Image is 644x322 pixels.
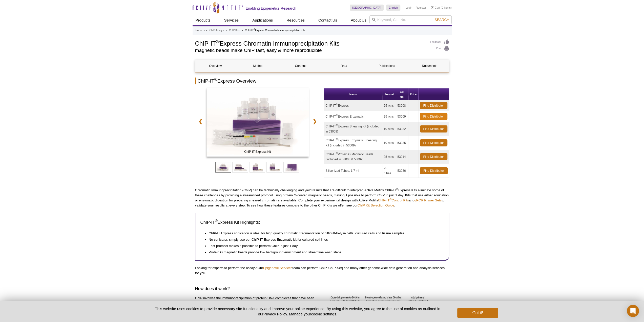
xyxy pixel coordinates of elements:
a: ChIP Assays [209,28,224,33]
button: Got it! [457,308,498,318]
a: ❮ [195,116,206,127]
a: Find Distributor [420,102,447,109]
h3: How does it work? [195,286,449,292]
a: Privacy Policy [263,312,287,316]
sup: ® [215,219,217,223]
sup: ® [336,124,338,127]
a: Publications [367,60,407,72]
div: Open Intercom Messenger [627,305,639,317]
button: cookie settings [311,312,336,316]
li: » [241,29,243,32]
th: Name [324,88,382,100]
p: Looking for experts to perform the assay? Our team can perform ChIP, ChIP-Seq and many other geno... [195,266,449,276]
td: 53008 [396,100,408,111]
a: Epigenetic Services [263,266,293,270]
img: ChIP-IT Express Kit [206,88,309,157]
span: Search [434,18,449,22]
sup: ® [254,28,255,31]
sup: ® [214,77,217,82]
a: Cart [431,6,440,9]
a: ChIP-IT Express Kit [206,88,309,158]
a: ChIP Kit Selection Guide [358,203,394,207]
td: ChIP-IT Express Enzymatic [324,111,382,122]
h2: ChIP-IT Express Overview [195,78,449,84]
td: 10 rxns [382,122,396,136]
a: Register [416,6,426,9]
th: Format [382,88,396,100]
a: Feedback [430,39,449,45]
h1: ChIP-IT Express Chromatin Immunoprecipitation Kits [195,39,425,47]
a: Data [324,60,364,72]
td: 10 rxns [382,136,396,150]
sup: ® [336,138,338,141]
sup: ® [336,152,338,155]
a: Products [195,28,205,33]
td: 53032 [396,122,408,136]
td: Siliconized Tubes, 1.7 ml [324,164,382,178]
td: 53036 [396,164,408,178]
a: qPCR Primer Sets [414,198,442,202]
li: » [206,29,207,32]
a: Method [238,60,278,72]
a: ChIP-IT®Control Kits [378,198,409,202]
sup: ® [396,187,398,191]
th: Cat No. [396,88,408,100]
a: Contents [281,60,321,72]
li: No sonicator, simply use our ChIP-IT Express Enzymatic kit for cultured cell lines [209,236,439,242]
li: Protein G magnetic beads provide low background enrichment and streamline wash steps [209,249,439,255]
a: English [386,5,400,11]
a: Login [405,6,412,9]
a: Overview [195,60,236,72]
h2: magnetic beads make ChIP fast, easy & more reproducible [195,48,425,53]
a: Find Distributor [420,153,447,160]
td: ChIP-IT Express Enzymatic Shearing Kit (included in 53009) [324,136,382,150]
li: | [414,5,414,11]
sup: ® [336,114,338,117]
li: ChIP-IT Express Chromatin Immunoprecipitation Kits [245,29,305,32]
sup: ® [216,39,220,44]
input: Keyword, Cat. No. [369,15,452,24]
a: Contact Us [315,15,340,25]
a: Print [430,46,449,52]
td: ChIP-IT Express Shearing Kit (included in 53008) [324,122,382,136]
a: Documents [409,60,450,72]
h3: ChIP-IT Express Kit Highlights: [200,219,444,225]
li: Fast protocol makes it possible to perform ChIP in just 1 day [209,242,439,249]
td: 53014 [396,150,408,164]
sup: ® [389,198,391,201]
a: Products [193,15,214,25]
a: ChIP Kits [229,28,240,33]
a: Find Distributor [420,139,447,146]
li: » [226,29,227,32]
a: Find Distributor [420,167,448,174]
a: Find Distributor [420,125,447,132]
span: ChIP-IT Express Kit [207,149,308,154]
a: Applications [249,15,276,25]
td: ChIP-IT Express [324,100,382,111]
img: Your Cart [431,6,433,9]
th: Price [408,88,419,100]
p: This website uses cookies to provide necessary site functionality and improve your online experie... [146,306,449,317]
li: ChIP-IT Express sonication is ideal for high quality chromatin fragmentation of difficult-to-lyse... [209,229,439,236]
a: About Us [348,15,369,25]
td: 25 rxns [382,111,396,122]
sup: ® [336,103,338,106]
li: (0 items) [431,5,452,11]
td: 25 rxns [382,150,396,164]
td: 25 rxns [382,100,396,111]
td: 53009 [396,111,408,122]
td: 25 tubes [382,164,396,178]
h2: Enabling Epigenetics Research [246,6,296,11]
button: Search [433,17,451,22]
td: ChIP-IT Protein G Magnetic Beads (included in 53008 & 53009) [324,150,382,164]
td: 53035 [396,136,408,150]
a: ❯ [309,116,320,127]
a: Services [221,15,242,25]
p: Chromatin Immunoprecipitation (ChIP) can be technically challenging and yield results that are di... [195,188,449,208]
a: Resources [283,15,308,25]
a: Find Distributor [420,113,447,120]
a: [GEOGRAPHIC_DATA] [350,5,384,11]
